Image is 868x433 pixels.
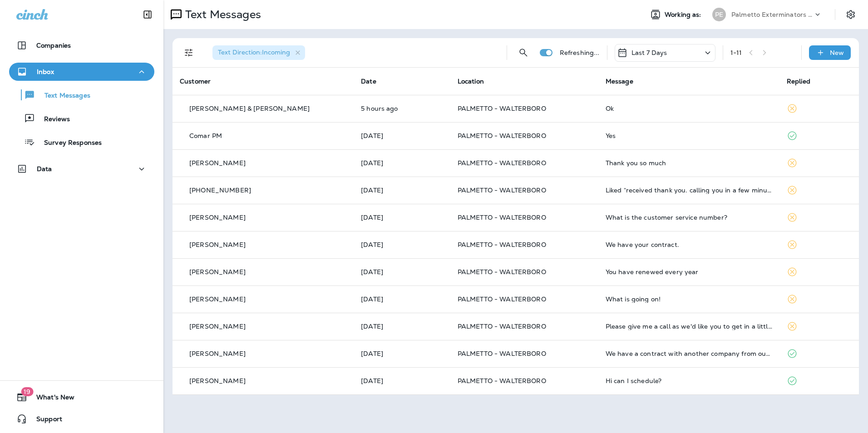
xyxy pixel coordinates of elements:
div: We have a contract with another company from our builder but will transfer termite service to you... [606,350,772,357]
span: PALMETTO - WALTERBORO [458,186,546,194]
span: Support [27,415,62,426]
p: Companies [36,42,71,49]
p: [PERSON_NAME] [189,295,246,303]
span: Customer [180,77,211,85]
span: PALMETTO - WALTERBORO [458,132,546,140]
span: PALMETTO - WALTERBORO [458,159,546,167]
div: PE [712,8,726,21]
button: Data [9,160,154,178]
span: Text Direction : Incoming [218,48,290,56]
span: Date [361,77,376,85]
p: Inbox [37,68,54,75]
p: Sep 9, 2025 01:06 PM [361,241,443,248]
p: Sep 11, 2025 01:12 PM [361,187,443,194]
p: Refreshing... [560,49,600,56]
p: Sep 15, 2025 09:40 AM [361,159,443,167]
p: Sep 9, 2025 11:48 AM [361,377,443,384]
div: We have your contract. [606,241,772,248]
p: Reviews [35,115,70,124]
p: Palmetto Exterminators LLC [731,11,813,18]
p: Sep 9, 2025 12:38 PM [361,268,443,276]
span: PALMETTO - WALTERBORO [458,241,546,249]
div: Text Direction:Incoming [212,45,305,60]
button: Inbox [9,63,154,81]
p: Sep 9, 2025 11:52 AM [361,350,443,357]
span: Location [458,77,484,85]
span: PALMETTO - WALTERBORO [458,349,546,358]
span: Working as: [665,11,703,19]
span: PALMETTO - WALTERBORO [458,322,546,330]
p: Text Messages [35,92,90,100]
p: Sep 9, 2025 12:05 PM [361,295,443,303]
div: What is the customer service number? [606,214,772,221]
button: Settings [843,6,859,23]
p: Data [37,165,52,172]
div: Hi can I schedule? [606,377,772,384]
span: PALMETTO - WALTERBORO [458,268,546,276]
p: Sep 15, 2025 01:07 PM [361,132,443,139]
p: Comar PM [189,132,222,139]
span: PALMETTO - WALTERBORO [458,377,546,385]
button: Collapse Sidebar [135,5,160,24]
span: PALMETTO - WALTERBORO [458,104,546,113]
button: Reviews [9,109,154,128]
p: Sep 9, 2025 04:23 PM [361,214,443,221]
button: Search Messages [514,44,533,62]
p: [PERSON_NAME] & [PERSON_NAME] [189,105,310,112]
span: PALMETTO - WALTERBORO [458,295,546,303]
p: [PERSON_NAME] [189,241,246,248]
p: Sep 16, 2025 11:24 AM [361,105,443,112]
button: 19What's New [9,388,154,406]
div: Please give me a call as we'd like you to get in a little sooner than planned. We've seen a few t... [606,323,772,330]
p: Survey Responses [35,139,102,148]
div: What is going on! [606,295,772,303]
span: Message [606,77,633,85]
p: New [830,49,844,56]
button: Text Messages [9,85,154,104]
span: What's New [27,394,74,404]
div: Thank you so much [606,159,772,167]
p: Last 7 Days [631,49,667,56]
p: Sep 9, 2025 11:59 AM [361,323,443,330]
button: Survey Responses [9,133,154,152]
span: PALMETTO - WALTERBORO [458,213,546,221]
span: 19 [21,387,33,396]
p: [PERSON_NAME] [189,350,246,357]
span: Replied [787,77,810,85]
p: [PERSON_NAME] [189,214,246,221]
button: Support [9,410,154,428]
button: Companies [9,36,154,54]
p: [PHONE_NUMBER] [189,187,251,194]
div: 1 - 11 [730,49,742,56]
p: Text Messages [182,8,261,21]
div: You have renewed every year [606,268,772,276]
p: [PERSON_NAME] [189,159,246,167]
div: Ok [606,105,772,112]
div: Yes [606,132,772,139]
p: [PERSON_NAME] [189,377,246,384]
div: Liked “received thank you. calling you in a few minutes” [606,187,772,194]
p: [PERSON_NAME] [189,268,246,276]
button: Filters [180,44,198,62]
p: [PERSON_NAME] [189,323,246,330]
